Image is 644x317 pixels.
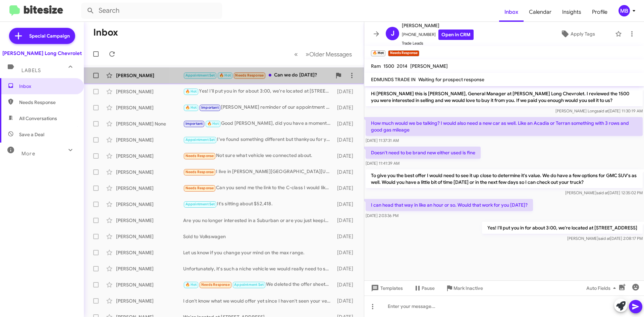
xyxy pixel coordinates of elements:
[183,233,334,240] div: Sold to Volkswagen
[302,47,356,61] button: Next
[364,282,408,294] button: Templates
[116,88,183,95] div: [PERSON_NAME]
[116,137,183,143] div: [PERSON_NAME]
[334,265,359,272] div: [DATE]
[309,51,352,58] span: Older Messages
[294,50,298,58] span: «
[185,282,197,287] span: 🔥 Hot
[183,249,334,256] div: Let us know if you change your mind on the max range.
[557,2,587,22] span: Insights
[391,28,394,39] span: J
[185,105,197,110] span: 🔥 Hot
[366,147,481,159] p: Doesn't need to be brand new either used is fine
[371,63,381,69] span: Ram
[29,33,70,39] span: Special Campaign
[116,265,183,272] div: [PERSON_NAME]
[2,50,82,57] div: [PERSON_NAME] Long Chevrolet
[334,104,359,111] div: [DATE]
[371,76,416,83] span: EDMUNDS TRADE IN
[116,281,183,288] div: [PERSON_NAME]
[499,2,524,22] a: Inbox
[9,28,75,44] a: Special Campaign
[183,120,334,127] div: Good [PERSON_NAME], did you have a moment to look at the photos my team sent you [DATE]?
[334,201,359,208] div: [DATE]
[586,282,619,294] span: Auto Fields
[334,120,359,127] div: [DATE]
[201,105,219,110] span: Important
[183,281,334,288] div: We deleted the offer sheets, my husband told [PERSON_NAME] what it would take for is to purchase ...
[185,202,215,206] span: Appointment Set
[366,213,398,218] span: [DATE] 2:03:36 PM
[440,282,488,294] button: Mark Inactive
[565,190,643,195] span: [PERSON_NAME] [DATE] 12:35:02 PM
[596,190,608,195] span: said at
[183,184,334,192] div: Can you send me the link to the C-class I would like to get in soon and talk about purchasing thi...
[410,63,448,69] span: [PERSON_NAME]
[183,200,334,208] div: It's sitting about $52,418.
[524,2,557,22] a: Calendar
[453,282,483,294] span: Mark Inactive
[366,88,643,106] p: Hi [PERSON_NAME] this is [PERSON_NAME], General Manager at [PERSON_NAME] Long Chevrolet. I review...
[116,249,183,256] div: [PERSON_NAME]
[183,71,332,79] div: Can we do [DATE]?
[235,73,264,77] span: Needs Response
[116,201,183,208] div: [PERSON_NAME]
[21,67,41,73] span: Labels
[116,298,183,304] div: [PERSON_NAME]
[397,63,408,69] span: 2014
[402,21,474,30] span: [PERSON_NAME]
[185,73,215,77] span: Appointment Set
[116,185,183,192] div: [PERSON_NAME]
[408,282,440,294] button: Pause
[185,170,214,174] span: Needs Response
[19,131,44,138] span: Save a Deal
[482,222,643,234] p: Yes! I'll put you in for about 3:00, we're located at [STREET_ADDRESS]
[81,3,222,19] input: Search
[183,168,334,176] div: I live in [PERSON_NAME][GEOGRAPHIC_DATA][US_STATE]
[366,169,643,188] p: To give you the best offer I would need to see it up close to determine it's value. We do have a ...
[370,282,403,294] span: Templates
[185,121,203,126] span: Important
[201,282,230,287] span: Needs Response
[116,72,183,79] div: [PERSON_NAME]
[334,88,359,95] div: [DATE]
[21,151,35,157] span: More
[306,50,309,58] span: »
[543,28,612,40] button: Apply Tags
[334,298,359,304] div: [DATE]
[366,138,399,143] span: [DATE] 11:37:31 AM
[183,88,334,95] div: Yes! I'll put you in for about 3:00, we're located at [STREET_ADDRESS]
[418,76,484,83] span: Waiting for prospect response
[619,5,630,16] div: MB
[581,282,624,294] button: Auto Fields
[183,104,334,111] div: [PERSON_NAME] reminder of our appointment [DATE][DATE] 10:30 AM. Please reply C to confirm or cal...
[185,89,197,94] span: 🔥 Hot
[207,121,219,126] span: 🔥 Hot
[334,281,359,288] div: [DATE]
[371,50,385,56] small: 🔥 Hot
[597,108,608,113] span: said at
[334,217,359,224] div: [DATE]
[366,199,533,211] p: I can head that way in like an hour or so. Would that work for you [DATE]?
[334,185,359,192] div: [DATE]
[438,30,474,40] a: Open in CRM
[183,265,334,272] div: Unfortunately, it's such a niche vehicle we would really need to see it up close.
[598,236,610,241] span: said at
[334,153,359,159] div: [DATE]
[183,136,334,144] div: I've found something different but thankyou for your help!
[219,73,231,77] span: 🔥 Hot
[334,249,359,256] div: [DATE]
[402,30,474,40] span: [PHONE_NUMBER]
[571,28,595,40] span: Apply Tags
[183,217,334,224] div: Are you no longer interested in a Suburban or are you just keeping your Jeep?
[290,47,302,61] button: Previous
[290,47,356,61] nav: Page navigation example
[366,117,643,136] p: How much would we be talking? I would also need a new car as well. Like an Acadia or Terran somet...
[183,152,334,160] div: Not sure what vehicle we connected about.
[567,236,643,241] span: [PERSON_NAME] [DATE] 2:08:17 PM
[383,63,394,69] span: 1500
[334,137,359,143] div: [DATE]
[116,233,183,240] div: [PERSON_NAME]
